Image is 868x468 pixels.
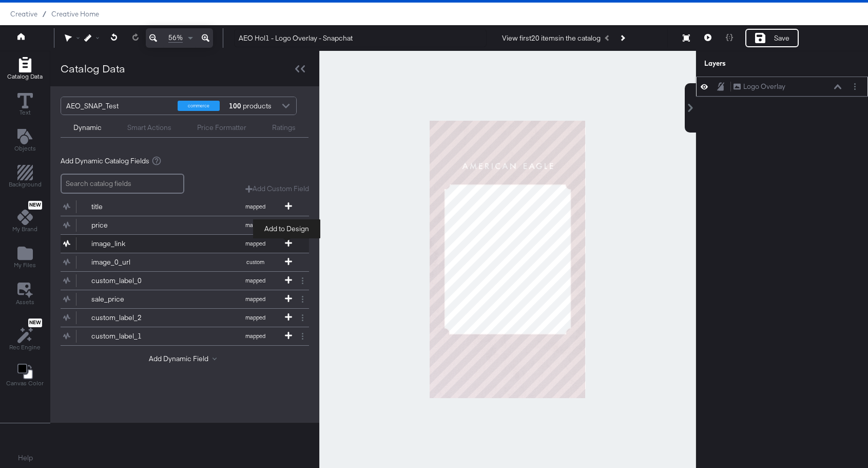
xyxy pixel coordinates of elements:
span: Background [9,180,42,189]
div: Save [774,33,789,43]
div: image_linkmapped [61,235,309,253]
span: 56% [168,33,183,43]
div: image_0_url [91,257,166,267]
button: titlemapped [61,198,296,216]
div: custom_label_2 [91,313,166,323]
button: NewMy Brand [6,199,44,237]
div: Layers [704,59,809,68]
button: Add Files [8,244,42,273]
div: Smart Actions [127,123,171,133]
div: sale_pricemapped [61,290,309,308]
div: image_link [91,239,166,249]
div: titlemapped [61,198,309,216]
button: Save [745,29,799,47]
button: image_0_urlcustom [61,253,296,271]
button: Add Text [8,126,42,156]
button: Add Dynamic Field [149,354,221,364]
span: custom [227,258,283,266]
div: AEO_SNAP_Test [66,97,170,115]
span: / [37,10,51,18]
div: commerce [178,101,220,111]
span: Rec Engine [9,343,41,351]
div: View first 20 items in the catalog [502,33,601,43]
button: Text [11,90,39,120]
strong: 100 [227,97,243,115]
button: Add Rectangle [1,54,49,84]
div: custom_label_0 [91,276,166,286]
div: Price Formatter [197,123,246,133]
span: Catalog Data [7,72,43,81]
button: Assets [10,279,41,309]
span: mapped [227,221,283,229]
button: Layer Options [850,81,860,92]
span: mapped [227,277,283,284]
span: mapped [227,295,283,303]
span: My Files [14,261,36,269]
div: sale_price [91,294,166,304]
span: New [28,202,42,209]
div: Catalog Data [61,61,125,76]
span: Canvas Color [6,379,44,387]
a: Creative Home [51,10,99,18]
span: mapped [227,240,283,247]
div: title [91,202,166,212]
div: custom_label_2mapped [61,309,309,327]
span: My Brand [12,225,37,233]
div: Logo Overlay [743,82,785,91]
button: custom_label_0mapped [61,272,296,290]
button: Add Rectangle [3,163,48,192]
span: Add Dynamic Catalog Fields [61,156,149,166]
a: Help [18,453,33,463]
div: products [227,97,258,115]
div: price [91,220,166,230]
button: Next Product [615,29,629,47]
div: Ratings [272,123,296,133]
button: Logo Overlay [733,81,786,92]
span: mapped [227,314,283,321]
button: Help [11,449,40,467]
input: Search catalog fields [61,174,184,194]
button: image_linkmapped [61,235,296,253]
button: pricemapped [61,216,296,234]
button: custom_label_1mapped [61,327,296,345]
div: Dynamic [73,123,102,133]
span: Creative [10,10,37,18]
span: New [28,320,42,326]
button: Add Custom Field [245,184,309,194]
button: NewRec Engine [3,316,47,354]
button: custom_label_2mapped [61,309,296,327]
span: mapped [227,332,283,340]
div: custom_label_1 [91,331,166,341]
div: image_0_urlcustom [61,253,309,271]
div: Logo OverlayLayer Options [696,77,868,97]
div: custom_label_0mapped [61,272,309,290]
button: sale_pricemapped [61,290,296,308]
span: Objects [14,144,36,153]
span: Assets [16,298,34,306]
span: Text [20,108,31,117]
span: mapped [227,203,283,210]
div: custom_label_1mapped [61,327,309,345]
div: pricemapped [61,216,309,234]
